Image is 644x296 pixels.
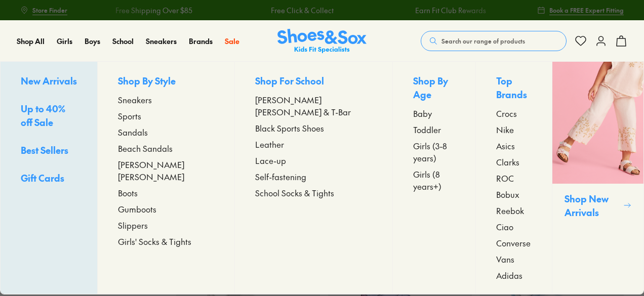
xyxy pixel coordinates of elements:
[496,204,524,217] span: Reebok
[496,172,531,184] a: ROC
[20,1,67,19] a: Store Finder
[413,123,441,136] span: Toddler
[552,62,643,184] img: SNS_WEBASSETS_CollectionHero_Shop_Girls_1280x1600_1.png
[118,203,156,215] span: Gumboots
[118,203,214,215] a: Gumboots
[118,235,214,247] a: Girls' Socks & Tights
[118,219,214,231] a: Slippers
[565,192,619,219] p: Shop New Arrivals
[413,123,455,136] a: Toddler
[413,107,432,119] span: Baby
[21,143,77,159] a: Best Sellers
[496,107,517,119] span: Crocs
[118,110,141,122] span: Sports
[255,122,372,134] a: Black Sports Shoes
[496,269,531,281] a: Adidas
[413,168,455,192] a: Girls (8 years+)
[552,62,643,294] a: Shop New Arrivals
[421,31,567,51] button: Search our range of products
[21,172,64,184] span: Gift Cards
[32,6,67,15] span: Store Finder
[496,172,514,184] span: ROC
[21,74,77,87] span: New Arrivals
[496,221,531,233] a: Ciao
[118,235,191,247] span: Girls' Socks & Tights
[255,74,372,90] p: Shop For School
[496,156,531,168] a: Clarks
[21,171,77,187] a: Gift Cards
[415,5,486,16] a: Earn Fit Club Rewards
[255,94,372,118] a: [PERSON_NAME] [PERSON_NAME] & T-Bar
[112,36,134,46] span: School
[413,74,455,103] p: Shop By Age
[255,122,324,134] span: Black Sports Shoes
[118,126,214,138] a: Sandals
[496,221,513,233] span: Ciao
[17,36,45,46] span: Shop All
[21,144,68,156] span: Best Sellers
[146,36,177,47] a: Sneakers
[255,171,372,183] a: Self-fastening
[496,237,531,249] a: Converse
[118,158,214,183] a: [PERSON_NAME] [PERSON_NAME]
[57,36,72,46] span: Girls
[496,204,531,217] a: Reebok
[118,94,214,106] a: Sneakers
[496,188,519,200] span: Bobux
[118,187,138,199] span: Boots
[118,126,148,138] span: Sandals
[255,138,372,150] a: Leather
[496,237,531,249] span: Converse
[549,6,624,15] span: Book a FREE Expert Fitting
[118,94,152,106] span: Sneakers
[441,36,525,46] span: Search our range of products
[85,36,100,46] span: Boys
[496,74,531,103] p: Top Brands
[496,188,531,200] a: Bobux
[112,36,134,47] a: School
[189,36,213,46] span: Brands
[496,123,531,136] a: Nike
[255,154,372,166] a: Lace-up
[118,110,214,122] a: Sports
[496,140,531,152] a: Asics
[146,36,177,46] span: Sneakers
[496,107,531,119] a: Crocs
[496,269,522,281] span: Adidas
[118,74,214,90] p: Shop By Style
[255,187,372,199] a: School Socks & Tights
[225,36,239,47] a: Sale
[496,140,515,152] span: Asics
[189,36,213,47] a: Brands
[118,142,173,154] span: Beach Sandals
[115,5,192,16] a: Free Shipping Over $85
[21,74,77,90] a: New Arrivals
[255,171,306,183] span: Self-fastening
[255,138,284,150] span: Leather
[57,36,72,47] a: Girls
[496,253,531,265] a: Vans
[496,123,514,136] span: Nike
[118,219,148,231] span: Slippers
[255,187,334,199] span: School Socks & Tights
[118,187,214,199] a: Boots
[537,1,624,19] a: Book a FREE Expert Fitting
[118,142,214,154] a: Beach Sandals
[413,140,455,164] a: Girls (3-8 years)
[496,253,514,265] span: Vans
[413,107,455,119] a: Baby
[21,102,65,129] span: Up to 40% off Sale
[277,29,367,54] img: SNS_Logo_Responsive.svg
[271,5,334,16] a: Free Click & Collect
[17,36,45,47] a: Shop All
[225,36,239,46] span: Sale
[496,156,519,168] span: Clarks
[85,36,100,47] a: Boys
[255,154,286,166] span: Lace-up
[277,29,367,54] a: Shoes & Sox
[21,102,77,131] a: Up to 40% off Sale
